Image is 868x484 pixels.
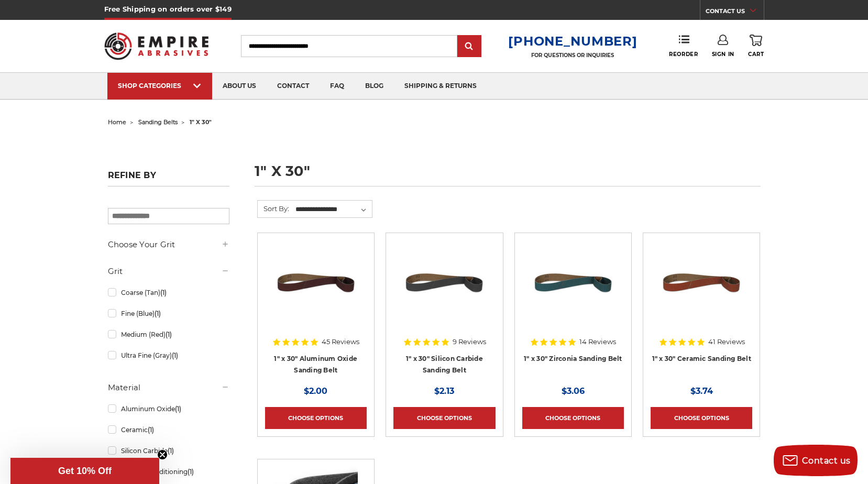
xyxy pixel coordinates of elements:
[706,5,764,20] a: CONTACT US
[108,442,229,460] a: Silicon Carbide
[660,240,743,324] img: 1" x 30" Ceramic File Belt
[166,331,172,338] span: (1)
[108,283,229,302] a: Coarse (Tan)
[157,449,168,460] button: Close teaser
[774,445,858,476] button: Contact us
[562,386,585,396] span: $3.06
[104,26,209,67] img: Empire Abrasives
[355,73,394,100] a: blog
[118,82,202,90] div: SHOP CATEGORIES
[160,289,167,296] span: (1)
[651,407,752,429] a: Choose Options
[394,73,487,100] a: shipping & returns
[402,240,486,324] img: 1" x 30" Silicon Carbide File Belt
[651,240,752,342] a: 1" x 30" Ceramic File Belt
[108,325,229,344] a: Medium (Red)
[802,456,851,466] span: Contact us
[108,170,229,186] h5: Refine by
[522,240,624,342] a: 1" x 30" Zirconia File Belt
[748,35,764,58] a: Cart
[453,338,486,345] span: 9 Reviews
[274,355,357,375] a: 1" x 30" Aluminum Oxide Sanding Belt
[393,407,495,429] a: Choose Options
[267,73,320,100] a: contact
[255,164,761,186] h1: 1" x 30"
[172,351,178,359] span: (1)
[108,304,229,323] a: Fine (Blue)
[294,202,372,217] select: Sort By:
[108,463,229,481] a: Surface Conditioning
[108,346,229,365] a: Ultra Fine (Gray)
[524,355,622,362] a: 1" x 30" Zirconia Sanding Belt
[148,426,154,434] span: (1)
[265,407,367,429] a: Choose Options
[434,386,454,396] span: $2.13
[579,338,616,345] span: 14 Reviews
[459,36,480,57] input: Submit
[669,35,698,57] a: Reorder
[748,51,764,58] span: Cart
[58,466,112,476] span: Get 10% Off
[258,201,289,216] label: Sort By:
[322,338,359,345] span: 45 Reviews
[138,118,178,126] a: sanding belts
[320,73,355,100] a: faq
[531,240,615,324] img: 1" x 30" Zirconia File Belt
[669,51,698,58] span: Reorder
[212,73,267,100] a: about us
[10,458,159,484] div: Get 10% OffClose teaser
[108,118,126,126] a: home
[168,447,174,455] span: (1)
[274,240,358,324] img: 1" x 30" Aluminum Oxide File Belt
[708,338,745,345] span: 41 Reviews
[712,51,734,58] span: Sign In
[108,421,229,439] a: Ceramic
[690,386,713,396] span: $3.74
[393,240,495,342] a: 1" x 30" Silicon Carbide File Belt
[508,34,637,49] a: [PHONE_NUMBER]
[108,265,229,278] h5: Grit
[175,405,181,413] span: (1)
[188,468,194,476] span: (1)
[508,52,637,59] p: FOR QUESTIONS OR INQUIRIES
[108,400,229,418] a: Aluminum Oxide
[652,355,751,362] a: 1" x 30" Ceramic Sanding Belt
[108,238,229,251] h5: Choose Your Grit
[304,386,327,396] span: $2.00
[265,240,367,342] a: 1" x 30" Aluminum Oxide File Belt
[155,310,161,317] span: (1)
[108,381,229,394] h5: Material
[406,355,483,375] a: 1" x 30" Silicon Carbide Sanding Belt
[522,407,624,429] a: Choose Options
[190,118,212,126] span: 1" x 30"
